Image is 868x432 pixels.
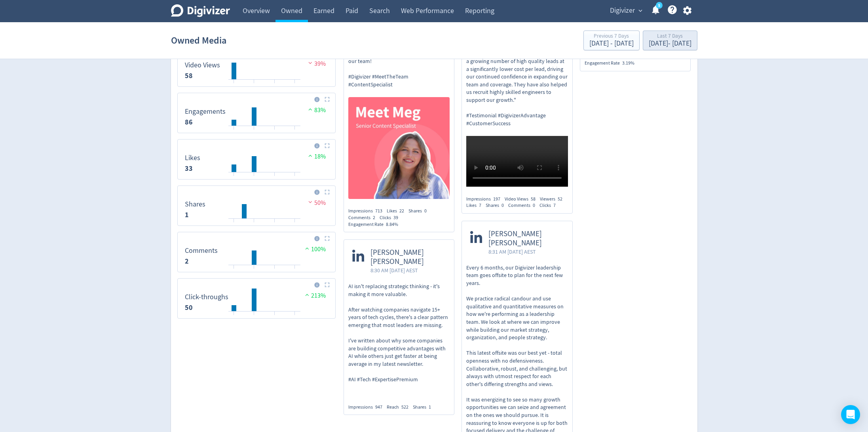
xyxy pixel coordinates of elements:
[306,60,314,66] img: negative-performance.svg
[610,4,635,17] span: Digivizer
[408,208,431,214] div: Shares
[643,31,697,50] button: Last 7 Days[DATE]- [DATE]
[386,221,398,227] span: 8.84%
[387,208,408,214] div: Likes
[185,164,193,173] strong: 33
[185,61,220,70] dt: Video Views
[249,129,259,134] text: 02/10
[656,2,663,9] a: 5
[185,200,205,209] dt: Shares
[658,3,660,8] text: 5
[373,214,375,221] span: 2
[290,82,299,88] text: 06/10
[185,210,189,220] strong: 1
[466,196,505,203] div: Impressions
[649,40,691,47] div: [DATE] - [DATE]
[348,214,380,221] div: Comments
[540,196,567,203] div: Viewers
[466,202,486,209] div: Likes
[306,153,326,161] span: 18%
[348,283,450,384] p: AI isn't replacing strategic thinking - it's making it more valuable. After watching companies na...
[270,175,279,181] text: 04/10
[185,117,193,127] strong: 86
[622,60,634,66] span: 3.19%
[290,222,299,227] text: 06/10
[589,40,634,47] div: [DATE] - [DATE]
[249,222,259,227] text: 02/10
[306,199,326,207] span: 50%
[539,202,560,209] div: Clicks
[290,268,299,273] text: 06/10
[303,245,326,253] span: 100%
[185,107,226,116] dt: Engagements
[290,129,299,134] text: 06/10
[589,33,634,40] div: Previous 7 Days
[185,292,228,302] dt: Click-throughs
[348,208,387,214] div: Impressions
[841,405,860,424] div: Open Intercom Messenger
[348,97,450,199] img: https://media.cf.digivizer.com/images/linkedin-1122014-urn:li:share:7379296062777466880-e784d5ef5...
[553,202,556,208] span: 7
[585,60,639,67] div: Engagement Rate
[270,129,279,134] text: 04/10
[486,202,508,209] div: Shares
[229,268,239,273] text: 30/09
[181,282,332,315] svg: Click-throughs 50
[306,199,314,205] img: negative-performance.svg
[531,196,536,202] span: 58
[290,175,299,181] text: 06/10
[325,97,330,102] img: Placeholder
[325,143,330,148] img: Placeholder
[348,404,387,411] div: Impressions
[325,189,330,195] img: Placeholder
[488,248,564,256] span: 8:31 AM [DATE] AEST
[424,208,427,214] span: 0
[380,214,403,221] div: Clicks
[325,236,330,241] img: Placeholder
[375,404,382,410] span: 947
[185,71,193,80] strong: 58
[229,82,239,88] text: 30/09
[185,256,189,266] strong: 2
[401,404,408,410] span: 522
[270,268,279,273] text: 04/10
[508,202,539,209] div: Comments
[306,60,326,68] span: 39%
[249,175,259,181] text: 02/10
[306,153,314,159] img: positive-performance.svg
[249,268,259,273] text: 02/10
[387,404,413,411] div: Reach
[181,235,332,269] svg: Comments 2
[375,208,382,214] span: 713
[303,292,311,298] img: positive-performance.svg
[270,314,279,320] text: 04/10
[399,208,404,214] span: 22
[325,282,330,287] img: Placeholder
[370,248,446,266] span: [PERSON_NAME] [PERSON_NAME]
[181,189,332,222] svg: Shares 1
[505,196,540,203] div: Video Views
[607,4,644,17] button: Digivizer
[306,106,314,112] img: positive-performance.svg
[533,202,535,208] span: 0
[249,82,259,88] text: 02/10
[558,196,562,202] span: 52
[185,303,193,312] strong: 50
[637,7,644,14] span: expand_more
[270,82,279,88] text: 04/10
[303,292,326,300] span: 213%
[181,50,332,83] svg: Video Views 58
[583,31,640,50] button: Previous 7 Days[DATE] - [DATE]
[181,143,332,176] svg: Likes 33
[185,246,218,255] dt: Comments
[370,266,446,274] span: 8:30 AM [DATE] AEST
[493,196,500,202] span: 197
[344,240,454,397] a: [PERSON_NAME] [PERSON_NAME]8:30 AM [DATE] AESTAI isn't replacing strategic thinking - it's making...
[290,314,299,320] text: 06/10
[249,314,259,320] text: 02/10
[413,404,435,411] div: Shares
[649,33,691,40] div: Last 7 Days
[270,222,279,227] text: 04/10
[488,229,564,248] span: [PERSON_NAME] [PERSON_NAME]
[348,221,403,228] div: Engagement Rate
